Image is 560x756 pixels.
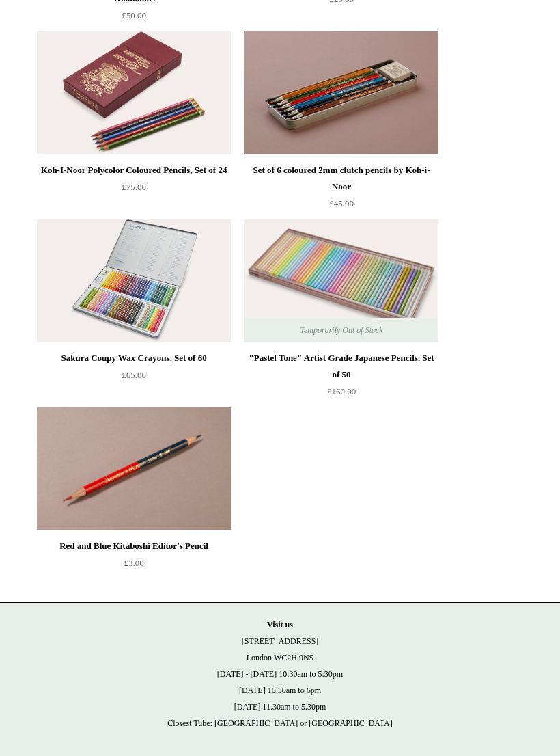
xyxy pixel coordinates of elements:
a: Red and Blue Kitaboshi Editor's Pencil Red and Blue Kitaboshi Editor's Pencil [37,407,231,530]
a: Koh-I-Noor Polycolor Coloured Pencils, Set of 24 £75.00 [37,162,231,218]
span: £50.00 [122,10,146,21]
a: Sakura Coupy Wax Crayons, Set of 60 Sakura Coupy Wax Crayons, Set of 60 [37,219,231,342]
div: "Pastel Tone" Artist Grade Japanese Pencils, Set of 50 [248,350,435,383]
a: "Pastel Tone" Artist Grade Japanese Pencils, Set of 50 £160.00 [244,350,438,406]
span: £65.00 [122,370,146,380]
img: Red and Blue Kitaboshi Editor's Pencil [37,407,231,530]
span: £45.00 [329,198,354,208]
a: Red and Blue Kitaboshi Editor's Pencil £3.00 [37,538,231,594]
img: Set of 6 coloured 2mm clutch pencils by Koh-i-Noor [244,31,438,154]
span: £75.00 [122,182,146,192]
span: £3.00 [124,558,143,568]
div: Set of 6 coloured 2mm clutch pencils by Koh-i-Noor [248,162,435,195]
img: Koh-I-Noor Polycolor Coloured Pencils, Set of 24 [37,31,231,154]
a: Sakura Coupy Wax Crayons, Set of 60 £65.00 [37,350,231,406]
a: Set of 6 coloured 2mm clutch pencils by Koh-i-Noor Set of 6 coloured 2mm clutch pencils by Koh-i-... [244,31,438,154]
img: Sakura Coupy Wax Crayons, Set of 60 [37,219,231,342]
strong: Visit us [267,620,293,630]
a: Set of 6 coloured 2mm clutch pencils by Koh-i-Noor £45.00 [244,162,438,218]
div: Sakura Coupy Wax Crayons, Set of 60 [40,350,227,366]
div: Koh-I-Noor Polycolor Coloured Pencils, Set of 24 [40,162,227,178]
span: £160.00 [327,386,356,396]
img: "Pastel Tone" Artist Grade Japanese Pencils, Set of 50 [244,219,438,342]
div: Red and Blue Kitaboshi Editor's Pencil [40,538,227,554]
a: Koh-I-Noor Polycolor Coloured Pencils, Set of 24 Koh-I-Noor Polycolor Coloured Pencils, Set of 24 [37,31,231,154]
a: "Pastel Tone" Artist Grade Japanese Pencils, Set of 50 "Pastel Tone" Artist Grade Japanese Pencil... [244,219,438,342]
p: [STREET_ADDRESS] London WC2H 9NS [DATE] - [DATE] 10:30am to 5:30pm [DATE] 10.30am to 6pm [DATE] 1... [14,617,546,731]
span: Temporarily Out of Stock [286,318,396,342]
